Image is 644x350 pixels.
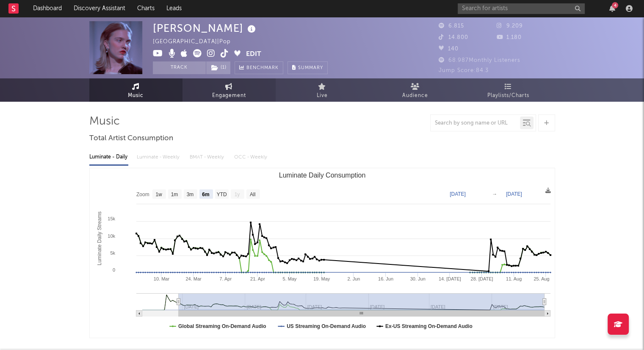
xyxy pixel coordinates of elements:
[153,21,258,35] div: [PERSON_NAME]
[439,58,520,63] span: 68.987 Monthly Listeners
[506,191,522,197] text: [DATE]
[378,276,393,281] text: 16. Jun
[612,2,618,8] div: 4
[246,49,261,60] button: Edit
[369,78,462,102] a: Audience
[110,250,115,256] text: 5k
[178,323,266,329] text: Global Streaming On-Demand Audio
[96,211,102,265] text: Luminate Daily Streams
[492,191,497,197] text: →
[609,5,615,12] button: 4
[90,168,555,338] svg: Luminate Daily Consumption
[276,78,369,102] a: Live
[533,276,549,281] text: 25. Aug
[128,91,144,101] span: Music
[450,191,466,197] text: [DATE]
[234,192,240,197] text: 1y
[108,216,115,221] text: 15k
[112,267,115,272] text: 0
[235,61,283,74] a: Benchmark
[431,120,520,127] input: Search by song name or URL
[186,192,193,197] text: 3m
[506,276,521,281] text: 11. Aug
[298,66,323,70] span: Summary
[89,150,128,164] div: Luminate - Daily
[313,276,330,281] text: 19. May
[171,192,178,197] text: 1m
[439,35,468,40] span: 14.800
[153,61,206,74] button: Track
[287,323,366,329] text: US Streaming On-Demand Audio
[249,192,255,197] text: All
[402,91,428,101] span: Audience
[287,61,328,74] button: Summary
[206,61,230,74] button: (1)
[182,78,276,102] a: Engagement
[439,23,464,29] span: 6.815
[497,35,522,40] span: 1.180
[385,323,472,329] text: Ex-US Streaming On-Demand Audio
[153,276,169,281] text: 10. Mar
[439,68,489,73] span: Jump Score: 84.3
[155,192,162,197] text: 1w
[439,46,459,52] span: 140
[438,276,461,281] text: 14. [DATE]
[136,192,149,197] text: Zoom
[282,276,297,281] text: 5. May
[153,37,240,47] div: [GEOGRAPHIC_DATA] | Pop
[89,133,173,144] span: Total Artist Consumption
[279,172,365,179] text: Luminate Daily Consumption
[317,91,328,101] span: Live
[108,233,115,239] text: 10k
[497,23,523,29] span: 9.209
[89,78,182,102] a: Music
[347,276,360,281] text: 2. Jun
[410,276,425,281] text: 30. Jun
[246,63,279,73] span: Benchmark
[185,276,202,281] text: 24. Mar
[219,276,232,281] text: 7. Apr
[458,3,585,14] input: Search for artists
[487,91,529,101] span: Playlists/Charts
[212,91,246,101] span: Engagement
[202,192,209,197] text: 6m
[250,276,265,281] text: 21. Apr
[470,276,493,281] text: 28. [DATE]
[462,78,555,102] a: Playlists/Charts
[216,192,227,197] text: YTD
[206,61,231,74] span: ( 1 )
